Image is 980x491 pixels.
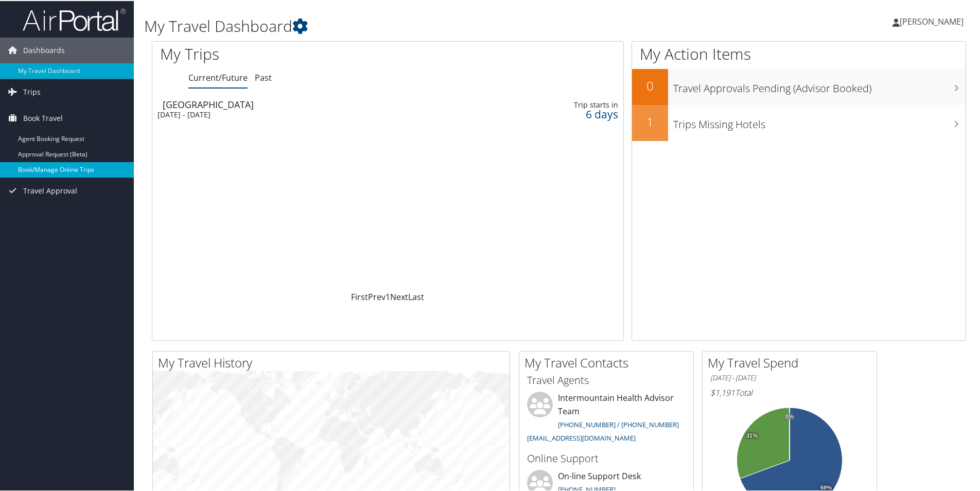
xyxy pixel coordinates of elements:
a: Prev [368,290,386,302]
span: Dashboards [23,37,65,62]
h6: Total [710,386,869,397]
span: [PERSON_NAME] [900,15,964,26]
tspan: 0% [785,413,794,419]
h3: Online Support [527,450,686,465]
div: Trip starts in [514,99,618,109]
h1: My Trips [160,42,419,64]
a: Last [408,290,424,302]
div: [DATE] - [DATE] [157,109,451,118]
div: [GEOGRAPHIC_DATA] [163,99,457,108]
img: airportal-logo.png [23,7,126,31]
h1: My Action Items [632,42,966,64]
h2: 0 [632,76,668,94]
h2: 1 [632,112,668,130]
span: Book Travel [23,104,63,130]
a: 1Trips Missing Hotels [632,104,966,140]
a: Current/Future [188,71,248,82]
h3: Travel Agents [527,372,686,387]
h3: Travel Approvals Pending (Advisor Booked) [673,75,966,95]
span: Trips [23,78,41,104]
tspan: 31% [746,432,758,438]
li: Intermountain Health Advisor Team [522,391,691,446]
a: First [351,290,368,302]
div: 6 days [514,109,618,118]
h1: My Travel Dashboard [144,14,697,36]
tspan: 69% [820,484,832,490]
a: [PHONE_NUMBER] / [PHONE_NUMBER] [558,419,679,428]
h3: Trips Missing Hotels [673,111,966,131]
h6: [DATE] - [DATE] [710,372,869,382]
span: Travel Approval [23,177,77,203]
a: [PERSON_NAME] [892,5,974,36]
a: Past [255,71,272,82]
h2: My Travel Spend [708,353,877,371]
h2: My Travel History [158,353,510,371]
a: Next [390,290,408,302]
h2: My Travel Contacts [524,353,693,371]
a: 0Travel Approvals Pending (Advisor Booked) [632,68,966,104]
span: $1,191 [710,386,735,397]
a: [EMAIL_ADDRESS][DOMAIN_NAME] [527,432,636,442]
a: 1 [386,290,390,302]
